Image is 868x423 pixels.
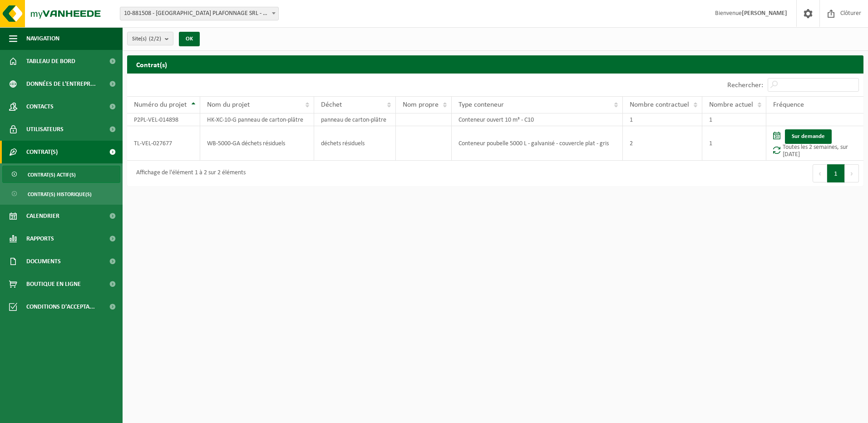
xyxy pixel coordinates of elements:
td: Conteneur poubelle 5000 L - galvanisé - couvercle plat - gris [452,126,623,161]
span: Type conteneur [459,101,504,108]
span: Contrat(s) actif(s) [28,166,76,183]
span: Rapports [26,227,54,250]
td: 2 [623,126,703,161]
button: OK [179,32,200,46]
td: 1 [702,126,766,161]
count: (2/2) [149,36,161,42]
span: Boutique en ligne [26,273,81,295]
span: Fréquence [773,101,804,108]
span: Contrat(s) historique(s) [28,186,92,203]
strong: [PERSON_NAME] [742,10,787,17]
label: Rechercher: [727,82,763,89]
button: Previous [813,164,827,182]
button: 1 [827,164,845,182]
td: 1 [702,113,766,126]
td: P2PL-VEL-014898 [127,113,200,126]
span: Déchet [321,101,342,108]
span: 10-881508 - HAINAUT PLAFONNAGE SRL - DOTTIGNIES [120,7,279,20]
span: Navigation [26,27,59,50]
span: Contrat(s) [26,141,58,163]
span: Données de l'entrepr... [26,73,96,95]
button: Site(s)(2/2) [127,32,173,45]
span: Nombre contractuel [630,101,689,108]
div: Affichage de l'élément 1 à 2 sur 2 éléments [132,165,246,182]
a: Contrat(s) actif(s) [2,166,120,183]
span: Documents [26,250,61,273]
span: Nom du projet [207,101,250,108]
span: Tableau de bord [26,50,75,73]
span: Utilisateurs [26,118,64,141]
span: Contacts [26,95,54,118]
span: Calendrier [26,205,59,227]
td: Conteneur ouvert 10 m³ - C10 [452,113,623,126]
td: TL-VEL-027677 [127,126,200,161]
button: Next [845,164,859,182]
td: déchets résiduels [314,126,396,161]
span: Site(s) [132,32,161,46]
span: Conditions d'accepta... [26,295,95,318]
a: Contrat(s) historique(s) [2,185,120,202]
span: 10-881508 - HAINAUT PLAFONNAGE SRL - DOTTIGNIES [120,7,278,20]
h2: Contrat(s) [127,55,863,73]
td: HK-XC-10-G panneau de carton-plâtre [200,113,314,126]
span: Nom propre [403,101,439,108]
td: 1 [623,113,703,126]
td: Toutes les 2 semaines, sur [DATE] [766,126,863,161]
span: Nombre actuel [709,101,753,108]
td: panneau de carton-plâtre [314,113,396,126]
a: Sur demande [785,129,832,144]
span: Numéro du projet [134,101,187,108]
td: WB-5000-GA déchets résiduels [200,126,314,161]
